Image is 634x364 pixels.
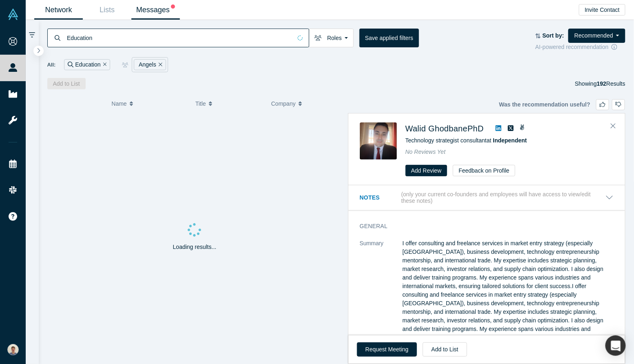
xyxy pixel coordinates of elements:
[360,222,602,231] h3: General
[406,137,527,144] span: Technology strategist consultant at
[111,95,187,112] button: Name
[156,60,162,69] button: Remove Filter
[271,95,296,112] span: Company
[359,29,419,47] button: Save applied filters
[64,59,110,70] div: Education
[7,9,19,20] img: Alchemist Vault Logo
[34,0,83,20] a: Network
[66,28,292,47] input: Search by name, title, company, summary, expertise, investment criteria or topics of focus
[403,239,614,359] p: I offer consulting and freelance services in market entry strategy (especially [GEOGRAPHIC_DATA])...
[101,60,107,69] button: Remove Filter
[499,99,625,110] div: Was the recommendation useful?
[309,29,354,47] button: Roles
[406,149,446,155] span: No Reviews Yet
[360,191,614,205] button: Notes (only your current co-founders and employees will have access to view/edit these notes)
[134,59,166,70] div: Angels
[453,165,515,176] button: Feedback on Profile
[423,342,467,357] button: Add to List
[607,120,619,133] button: Close
[357,342,417,357] button: Request Meeting
[173,243,217,251] p: Loading results...
[406,165,448,176] button: Add Review
[271,95,339,112] button: Company
[568,29,625,43] button: Recommended
[111,95,126,112] span: Name
[575,78,625,89] div: Showing
[131,0,180,20] a: Messages
[47,78,86,89] button: Add to List
[579,4,625,16] button: Invite Contact
[535,43,625,51] div: AI-powered recommendation
[360,193,400,202] h3: Notes
[493,137,527,144] a: Independent
[543,32,564,39] strong: Sort by:
[401,191,606,205] p: (only your current co-founders and employees will have access to view/edit these notes)
[195,95,263,112] button: Title
[195,95,206,112] span: Title
[47,61,56,69] span: All:
[406,124,484,133] a: Walid GhodbanePhD
[7,344,19,355] img: Franco Ciaffone's Account
[597,80,625,87] span: Results
[83,0,131,20] a: Lists
[597,80,606,87] strong: 192
[360,122,397,160] img: Walid GhodbanePhD's Profile Image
